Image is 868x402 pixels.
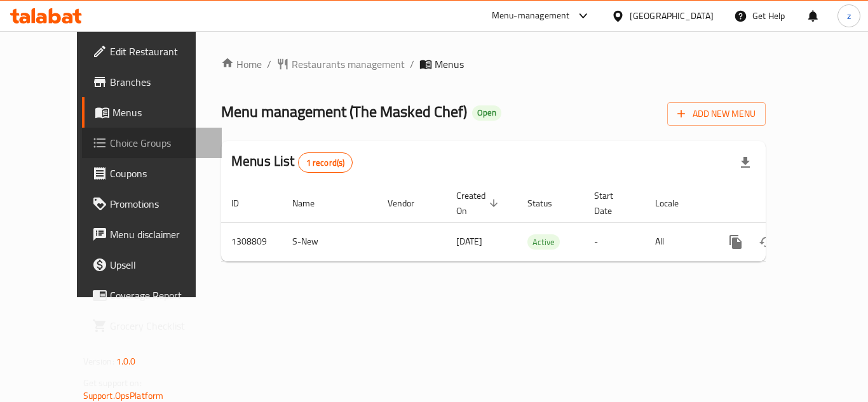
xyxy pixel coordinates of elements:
span: Branches [110,74,212,90]
span: Menus [435,57,464,72]
span: Promotions [110,196,212,211]
span: [DATE] [456,233,482,250]
a: Coverage Report [82,280,222,311]
span: Upsell [110,257,212,272]
div: Active [527,234,560,250]
span: Edit Restaurant [110,44,212,59]
button: Add New Menu [667,102,766,126]
a: Menu disclaimer [82,219,222,250]
span: Grocery Checklist [110,318,212,333]
td: - [584,222,645,261]
li: / [410,57,414,72]
span: Version: [83,353,114,370]
span: Active [527,235,560,250]
span: Menu management ( The Masked Chef ) [221,97,467,126]
span: Choice Groups [110,135,212,151]
span: Created On [456,188,502,218]
th: Actions [710,184,853,223]
a: Upsell [82,250,222,280]
td: S-New [282,222,377,261]
div: Total records count [298,152,353,173]
span: Get support on: [83,375,142,391]
span: Coupons [110,166,212,181]
nav: breadcrumb [221,57,766,72]
a: Home [221,57,262,72]
a: Promotions [82,189,222,219]
span: 1.0.0 [116,353,136,370]
button: Change Status [751,227,782,257]
span: Open [472,107,501,118]
span: z [847,9,851,23]
span: Restaurants management [292,57,405,72]
div: Export file [730,147,761,178]
div: [GEOGRAPHIC_DATA] [630,9,714,23]
span: Coverage Report [110,288,212,303]
td: 1308809 [221,222,282,261]
span: Vendor [388,196,431,211]
span: Menus [112,105,212,120]
a: Choice Groups [82,128,222,158]
div: Menu-management [492,8,570,23]
a: Coupons [82,158,222,189]
span: ID [231,196,255,211]
span: Start Date [594,188,630,218]
a: Menus [82,97,222,128]
div: Open [472,105,501,121]
a: Edit Restaurant [82,36,222,67]
button: more [721,227,751,257]
td: All [645,222,710,261]
li: / [267,57,271,72]
span: Locale [655,196,695,211]
span: Status [527,196,569,211]
span: Name [292,196,331,211]
table: enhanced table [221,184,853,262]
span: 1 record(s) [299,157,353,169]
a: Restaurants management [276,57,405,72]
span: Add New Menu [677,106,756,122]
a: Branches [82,67,222,97]
span: Menu disclaimer [110,227,212,242]
a: Grocery Checklist [82,311,222,341]
h2: Menus List [231,152,353,173]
